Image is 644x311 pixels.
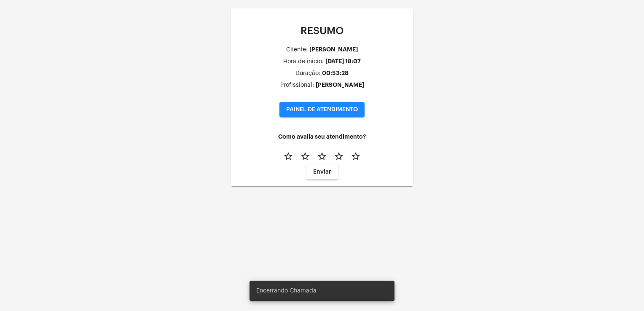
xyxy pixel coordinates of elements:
[322,70,349,76] div: 00:53:28
[295,70,320,77] div: Duração:
[238,134,406,140] h4: Como avalia seu atendimento?
[279,102,365,117] button: PAINEL DE ATENDIMENTO
[286,107,358,113] span: PAINEL DE ATENDIMENTO
[280,82,314,88] div: Profissional:
[351,151,361,161] mat-icon: star_border
[306,164,338,180] button: Enviar
[283,151,293,161] mat-icon: star_border
[313,169,331,175] span: Enviar
[238,25,406,36] p: RESUMO
[300,151,310,161] mat-icon: star_border
[316,82,364,88] div: [PERSON_NAME]
[317,151,327,161] mat-icon: star_border
[309,46,358,53] div: [PERSON_NAME]
[334,151,344,161] mat-icon: star_border
[325,58,361,64] div: [DATE] 18:07
[256,287,317,295] span: Encerrando Chamada
[283,59,324,65] div: Hora de inicio:
[286,47,308,53] div: Cliente:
